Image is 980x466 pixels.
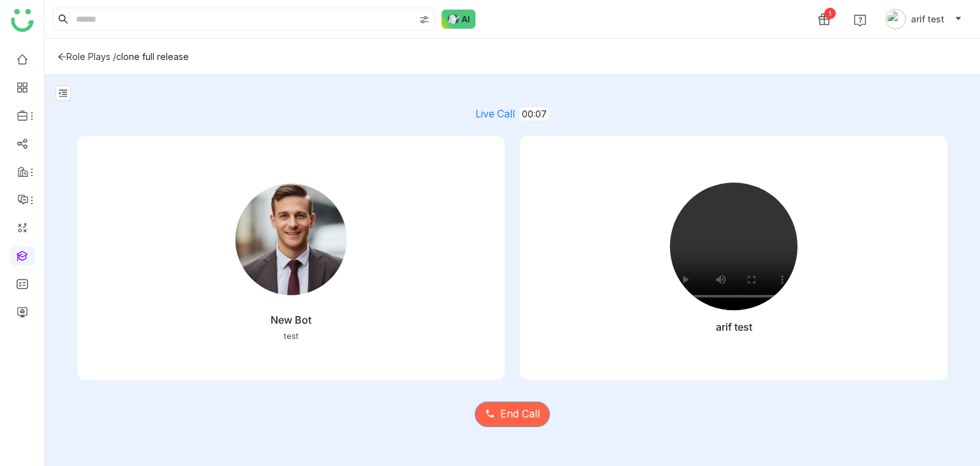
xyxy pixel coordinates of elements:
[716,320,752,333] div: arif test
[442,10,476,29] img: ask-buddy-normal.svg
[57,51,116,62] div: Role Plays /
[11,9,34,32] img: logo
[824,8,836,19] div: 1
[284,331,299,341] div: test
[116,51,189,62] div: clone full release
[475,402,550,427] button: End Call
[227,176,355,303] img: male.png
[886,9,906,29] img: avatar
[854,14,866,27] img: help.svg
[500,406,540,422] span: End Call
[419,15,429,25] img: search-type.svg
[911,12,944,26] span: arif test
[883,9,965,29] button: arif test
[271,313,311,326] div: New Bot
[77,107,947,121] div: Live Call
[519,107,550,121] span: 00:07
